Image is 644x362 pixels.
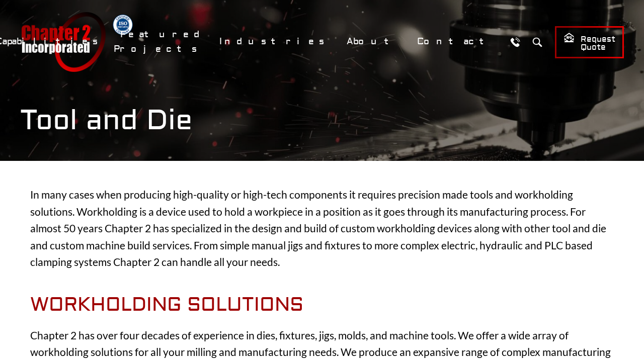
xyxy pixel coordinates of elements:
[555,26,624,58] a: Request Quote
[114,24,208,60] a: Featured Projects
[20,12,106,72] a: Chapter 2 Incorporated
[213,31,335,52] a: Industries
[20,104,624,137] h1: Tool and Die
[30,186,614,270] p: In many cases when producing high-quality or high-tech components it requires precision made tool...
[528,33,546,51] button: Search
[30,294,614,317] h2: Workholding Solutions
[411,31,501,52] a: Contact
[563,32,615,53] span: Request Quote
[340,31,406,52] a: About
[506,33,524,51] a: Call Us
